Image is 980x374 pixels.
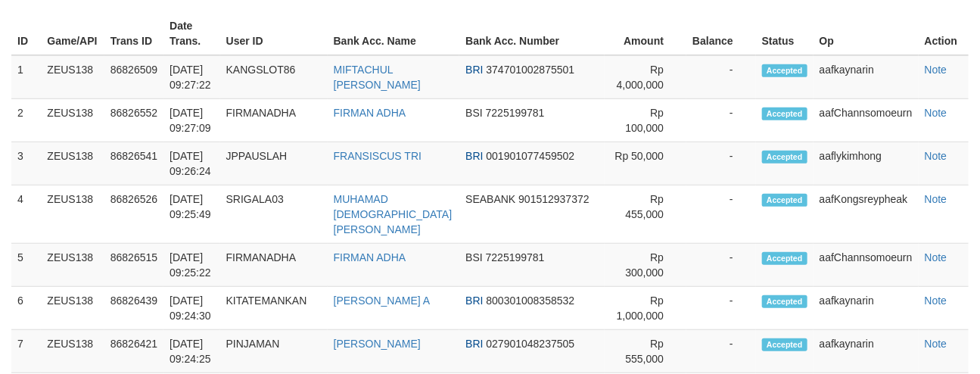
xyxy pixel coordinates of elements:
a: Note [925,64,947,76]
th: Bank Acc. Name [328,12,460,55]
td: 5 [11,244,41,287]
td: 86826515 [104,244,163,287]
a: [PERSON_NAME] A [334,295,431,307]
td: - [686,287,756,330]
td: - [686,142,756,185]
span: Accepted [762,108,807,120]
td: 86826509 [104,55,163,99]
th: Op [814,12,919,55]
span: 7225199781 [486,107,545,119]
a: MUHAMAD [DEMOGRAPHIC_DATA][PERSON_NAME] [334,193,453,235]
td: [DATE] 09:27:22 [163,55,220,99]
th: Date Trans. [163,12,220,55]
a: Note [925,295,947,307]
td: KITATEMANKAN [220,287,328,330]
span: Accepted [762,194,807,207]
td: FIRMANADHA [220,244,328,287]
td: Rp 300,000 [605,244,686,287]
span: Accepted [762,338,807,351]
td: aafKongsreypheak [814,185,919,244]
td: [DATE] 09:24:30 [163,287,220,330]
a: MIFTACHUL [PERSON_NAME] [334,64,421,91]
td: JPPAUSLAH [220,142,328,185]
td: ZEUS138 [41,142,104,185]
td: [DATE] 09:25:49 [163,185,220,244]
a: Note [925,193,947,205]
span: BSI [465,251,483,263]
td: ZEUS138 [41,330,104,373]
td: 2 [11,99,41,142]
span: 800301008358532 [487,295,575,307]
td: SRIGALA03 [220,185,328,244]
span: Accepted [762,64,807,77]
td: - [686,185,756,244]
th: ID [11,12,41,55]
td: ZEUS138 [41,185,104,244]
span: BRI [465,338,483,350]
th: Action [919,12,969,55]
td: aafkaynarin [814,287,919,330]
th: Trans ID [104,12,163,55]
td: 86826526 [104,185,163,244]
td: [DATE] 09:27:09 [163,99,220,142]
a: FIRMAN ADHA [334,107,406,119]
td: [DATE] 09:24:25 [163,330,220,373]
td: - [686,330,756,373]
span: SEABANK [465,193,515,205]
td: KANGSLOT86 [220,55,328,99]
td: 3 [11,142,41,185]
td: - [686,55,756,99]
th: Balance [686,12,756,55]
td: 86826552 [104,99,163,142]
a: Note [925,338,947,350]
td: 6 [11,287,41,330]
span: 7225199781 [486,251,545,263]
span: Accepted [762,295,807,308]
td: 4 [11,185,41,244]
td: ZEUS138 [41,287,104,330]
td: ZEUS138 [41,99,104,142]
td: aafkaynarin [814,55,919,99]
td: FIRMANADHA [220,99,328,142]
td: aafkaynarin [814,330,919,373]
a: Note [925,150,947,162]
td: Rp 555,000 [605,330,686,373]
span: Accepted [762,151,807,164]
td: 7 [11,330,41,373]
th: Game/API [41,12,104,55]
span: Accepted [762,252,807,265]
td: [DATE] 09:26:24 [163,142,220,185]
td: 86826541 [104,142,163,185]
a: Note [925,251,947,263]
span: BRI [465,150,483,162]
td: 86826439 [104,287,163,330]
td: ZEUS138 [41,55,104,99]
td: Rp 50,000 [605,142,686,185]
td: 1 [11,55,41,99]
a: FRANSISCUS TRI [334,150,422,162]
a: [PERSON_NAME] [334,338,421,350]
td: ZEUS138 [41,244,104,287]
span: 901512937372 [518,193,589,205]
td: - [686,244,756,287]
td: [DATE] 09:25:22 [163,244,220,287]
th: Bank Acc. Number [459,12,605,55]
td: 86826421 [104,330,163,373]
span: BRI [465,295,483,307]
td: PINJAMAN [220,330,328,373]
span: 374701002875501 [487,64,575,76]
span: BRI [465,64,483,76]
td: Rp 100,000 [605,99,686,142]
th: Amount [605,12,686,55]
td: aafChannsomoeurn [814,244,919,287]
td: - [686,99,756,142]
span: BSI [465,107,483,119]
span: 027901048237505 [487,338,575,350]
th: Status [756,12,814,55]
a: FIRMAN ADHA [334,251,406,263]
a: Note [925,107,947,119]
td: Rp 455,000 [605,185,686,244]
td: aaflykimhong [814,142,919,185]
th: User ID [220,12,328,55]
td: Rp 1,000,000 [605,287,686,330]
